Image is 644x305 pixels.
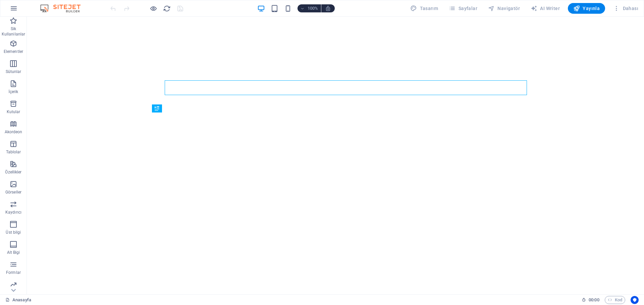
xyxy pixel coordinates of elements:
[5,210,21,215] p: Kaydırıcı
[446,3,480,14] button: Sayfalar
[582,296,599,304] h6: Oturum süresi
[7,109,20,115] p: Kutular
[6,230,21,235] p: Üst bilgi
[613,5,638,12] span: Dahası
[408,3,441,14] div: Tasarım (Ctrl+Alt+Y)
[5,296,31,304] a: Seçimi iptal etmek için tıkla. Sayfaları açmak için çift tıkla
[163,4,171,12] button: reload
[485,3,523,14] button: Navigatör
[4,49,23,54] p: Elementler
[610,3,641,14] button: Dahası
[605,296,625,304] button: Kod
[325,5,331,11] i: Yeniden boyutlandırmada yakınlaştırma düzeyini seçilen cihaza uyacak şekilde otomatik olarak ayarla.
[163,5,171,12] i: Sayfayı yeniden yükleyin
[589,296,599,304] span: 00 00
[531,5,560,12] span: AI Writer
[308,4,318,12] h6: 100%
[449,5,477,12] span: Sayfalar
[488,5,520,12] span: Navigatör
[5,129,22,135] p: Akordeon
[408,3,441,14] button: Tasarım
[568,3,605,14] button: Yayınla
[593,297,594,302] span: :
[573,5,600,12] span: Yayınla
[8,89,18,94] p: İçerik
[5,169,21,175] p: Özellikler
[5,189,21,195] p: Görseller
[39,4,89,12] img: Editor Logo
[149,4,157,12] button: Ön izleme modundan çıkıp düzenlemeye devam etmek için buraya tıklayın
[6,149,21,155] p: Tablolar
[410,5,438,12] span: Tasarım
[7,250,20,255] p: Alt Bigi
[608,296,622,304] span: Kod
[631,296,639,304] button: Usercentrics
[528,3,562,14] button: AI Writer
[6,270,21,275] p: Formlar
[298,4,321,12] button: 100%
[6,69,21,74] p: Sütunlar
